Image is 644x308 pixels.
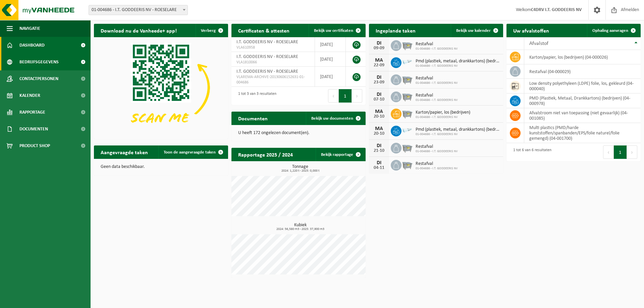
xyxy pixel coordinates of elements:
span: 01-004686 - I.T. GODDEERIS NV [416,132,500,136]
span: Dashboard [19,37,45,54]
button: Verberg [196,24,227,37]
span: Rapportage [19,104,45,121]
div: MA [372,126,386,131]
span: I.T. GODDEERIS NV - ROESELARE [236,40,298,45]
div: 09-09 [372,46,386,51]
h2: Uw afvalstoffen [506,24,556,37]
div: MA [372,109,386,114]
span: Kalender [19,87,40,104]
span: 01-004686 - I.T. GODDEERIS NV [416,98,458,102]
button: 1 [339,89,352,103]
td: [DATE] [315,52,346,67]
h2: Certificaten & attesten [231,24,296,37]
span: Restafval [416,76,458,81]
span: Navigatie [19,20,40,37]
button: 1 [614,145,627,159]
span: 01-004686 - I.T. GODDEERIS NV [416,149,458,153]
span: Afvalstof [529,41,548,46]
div: DI [372,160,386,166]
span: Contactpersonen [19,70,58,87]
div: 04-11 [372,166,386,170]
h2: Rapportage 2025 / 2024 [231,148,300,161]
span: I.T. GODDEERIS NV - ROESELARE [236,54,298,59]
p: Geen data beschikbaar. [101,165,221,169]
span: Restafval [416,144,458,149]
button: Previous [603,145,614,159]
div: DI [372,92,386,97]
span: VLA1810066 [236,60,310,65]
strong: C4DRV I.T. GODDEERIS NV [531,7,582,12]
span: VLA610958 [236,45,310,50]
div: 20-10 [372,131,386,136]
div: 07-10 [372,97,386,102]
div: DI [372,75,386,80]
h3: Kubiek [235,223,366,231]
td: [DATE] [315,67,346,87]
button: Next [627,145,637,159]
div: MA [372,58,386,63]
span: Restafval [416,93,458,98]
div: 23-09 [372,80,386,85]
a: Bekijk uw documenten [306,112,365,125]
a: Bekijk uw certificaten [309,24,365,37]
td: multi plastics (PMD/harde kunststoffen/spanbanden/EPS/folie naturel/folie gemengd) (04-001700) [524,123,641,143]
span: Bekijk uw certificaten [314,28,353,33]
img: WB-2500-GAL-GY-01 [401,90,413,102]
span: Verberg [201,28,216,33]
td: PMD (Plastiek, Metaal, Drankkartons) (bedrijven) (04-000978) [524,94,641,108]
td: restafval (04-000029) [524,64,641,79]
div: 21-10 [372,148,386,153]
h2: Documenten [231,112,274,125]
span: Pmd (plastiek, metaal, drankkartons) (bedrijven) [416,127,500,132]
h2: Ingeplande taken [369,24,422,37]
img: WB-2500-GAL-GY-01 [401,142,413,153]
span: 2024: 1,220 t - 2025: 0,000 t [235,169,366,173]
span: Ophaling aanvragen [592,28,628,33]
p: U heeft 172 ongelezen document(en). [238,131,359,135]
span: 01-004686 - I.T. GODDEERIS NV - ROESELARE [89,5,188,15]
div: 1 tot 3 van 3 resultaten [235,88,276,103]
td: afvalstroom niet van toepassing (niet gevaarlijk) (04-001085) [524,108,641,123]
span: 01-004686 - I.T. GODDEERIS NV [416,81,458,85]
span: 01-004686 - I.T. GODDEERIS NV [416,47,458,51]
span: Restafval [416,42,458,47]
img: LP-SK-00120-HPE-11 [401,56,413,68]
span: 01-004686 - I.T. GODDEERIS NV [416,64,500,68]
img: LP-SK-00120-HPE-11 [401,125,413,136]
span: Pmd (plastiek, metaal, drankkartons) (bedrijven) [416,59,500,64]
td: [DATE] [315,37,346,52]
span: VLAREMA-ARCHIVE-20130606152631-01-004686 [236,74,310,85]
button: Next [352,89,362,103]
div: 22-09 [372,63,386,68]
span: Restafval [416,161,458,167]
td: karton/papier, los (bedrijven) (04-000026) [524,50,641,64]
span: I.T. GODDEERIS NV - ROESELARE [236,69,298,74]
h2: Aangevraagde taken [94,145,155,159]
span: Documenten [19,121,48,137]
span: 01-004686 - I.T. GODDEERIS NV - ROESELARE [89,5,187,15]
span: 2024: 56,580 m3 - 2025: 37,900 m3 [235,228,366,231]
span: Bekijk uw kalender [456,28,491,33]
span: 01-004686 - I.T. GODDEERIS NV [416,167,458,171]
h2: Download nu de Vanheede+ app! [94,24,183,37]
span: 01-004686 - I.T. GODDEERIS NV [416,115,470,119]
div: 1 tot 6 van 6 resultaten [510,145,551,160]
span: Toon de aangevraagde taken [164,150,216,155]
span: Product Shop [19,137,50,154]
span: Bedrijfsgegevens [19,54,59,70]
span: Bekijk uw documenten [311,116,353,121]
td: low density polyethyleen (LDPE) folie, los, gekleurd (04-000040) [524,79,641,94]
a: Toon de aangevraagde taken [158,145,227,159]
img: WB-2500-GAL-GY-01 [401,73,413,85]
img: WB-2500-GAL-GY-01 [401,108,413,119]
div: DI [372,41,386,46]
div: DI [372,143,386,148]
div: 20-10 [372,114,386,119]
img: WB-2500-GAL-GY-01 [401,159,413,170]
a: Bekijk rapportage [316,148,365,161]
span: Karton/papier, los (bedrijven) [416,110,470,115]
button: Previous [328,89,339,103]
h3: Tonnage [235,165,366,173]
a: Bekijk uw kalender [451,24,502,37]
img: Download de VHEPlus App [94,37,228,138]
